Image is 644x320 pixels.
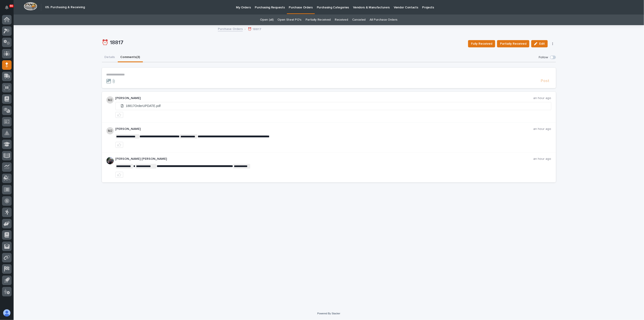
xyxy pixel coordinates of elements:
span: Edit [539,42,545,46]
p: ⏰ 18817 [248,26,261,31]
a: 18817OrderUPDATE.pdf [116,102,551,110]
a: Open Steel PO's [277,15,301,25]
p: ⏰ 18817 [102,39,465,46]
a: Partially Received [305,15,331,25]
a: Purchase Orders [218,26,243,31]
p: an hour ago [533,157,551,161]
button: Notifications [2,3,12,12]
button: Partially Received [497,40,529,47]
a: Open (all) [260,15,274,25]
a: Canceled [352,15,366,25]
button: Comments (3) [118,53,143,62]
p: [PERSON_NAME] [115,96,533,100]
h2: 05. Purchasing & Receiving [45,5,85,9]
button: like this post [115,112,123,118]
span: Partially Received [500,41,526,46]
span: Post [541,78,550,84]
p: an hour ago [533,96,551,100]
button: like this post [115,142,123,148]
a: All Purchase Orders [370,15,397,25]
button: like this post [115,172,123,178]
p: 66 [10,4,13,7]
span: Fully Received [471,41,492,46]
p: an hour ago [533,127,551,131]
p: [PERSON_NAME] [115,127,533,131]
img: Workspace Logo [24,2,37,10]
button: Edit [531,40,548,47]
a: Received [335,15,348,25]
a: Powered By Stacker [317,312,340,315]
div: Notifications66 [6,5,12,13]
button: Post [539,78,551,84]
p: Follow [539,56,548,59]
button: users-avatar [2,308,12,318]
button: Details [102,53,118,62]
button: Fully Received [468,40,495,47]
p: [PERSON_NAME] [PERSON_NAME] [115,157,533,161]
img: J6irDCNTStG5Atnk4v9O [106,157,114,164]
li: 18817OrderUPDATE.pdf [116,102,551,110]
